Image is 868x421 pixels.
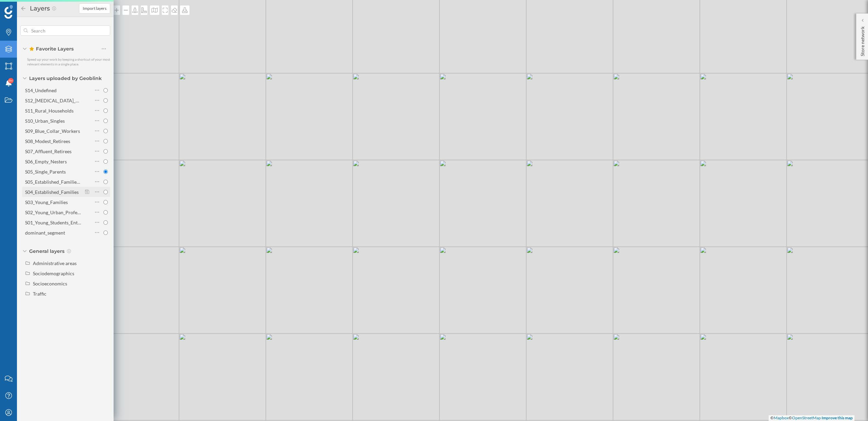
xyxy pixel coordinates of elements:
div: S05_Established_Families_Premium [25,179,100,185]
div: S06_Empty_Nesters [25,159,67,164]
div: S09_Blue_Collar_Workers [25,128,80,134]
input: S05_Established_Families_Premium [103,180,108,184]
input: S11_Rural_Households [103,108,108,113]
input: S05_Single_Parents [103,169,108,174]
a: Mapbox [774,415,789,420]
input: S02_Young_Urban_Professionals [103,210,108,215]
div: © © [769,415,854,421]
img: Geoblink Logo [4,5,13,19]
input: S09_Blue_Collar_Workers [103,129,108,133]
div: Socioeconomics [33,281,67,286]
input: dominant_segment [103,230,108,235]
div: Administrative areas [33,260,77,266]
input: S07_Affluent_Retirees [103,149,108,154]
span: Layers uploaded by Geoblink [29,75,102,82]
h2: Layers [26,3,52,14]
div: S02_Young_Urban_Professionals [25,209,94,215]
input: S12_[MEDICAL_DATA]_Households [103,98,108,103]
span: Favorite Layers [29,45,74,52]
div: S07_Affluent_Retirees [25,148,72,154]
a: Improve this map [822,415,853,420]
div: S10_Urban_Singles [25,118,65,124]
div: S08_Modest_Retirees [25,138,70,144]
div: Sociodemographics [33,270,74,276]
div: Traffic [33,291,46,297]
input: S10_Urban_Singles [103,119,108,123]
input: S01_Young_Students_Entry [103,220,108,225]
input: S04_Established_Families [103,190,108,194]
input: S03_Young_Families [103,200,108,204]
div: S04_Established_Families [25,189,79,195]
div: S12_[MEDICAL_DATA]_Households [25,98,101,103]
span: General layers [29,248,64,255]
input: S14_Undefined [103,88,108,93]
div: S01_Young_Students_Entry [25,220,82,225]
p: Store network [859,24,866,56]
input: S08_Modest_Retirees [103,139,108,143]
div: S11_Rural_Households [25,108,74,114]
div: S03_Young_Families [25,199,68,205]
span: Speed up your work by keeping a shortcut of your most relevant elements in a single place. [27,57,110,66]
span: Assistance [14,5,46,11]
input: S06_Empty_Nesters [103,159,108,164]
span: Import layers [83,5,106,12]
div: S14_Undefined [25,87,57,93]
div: dominant_segment [25,230,65,236]
a: OpenStreetMap [792,415,821,420]
div: S05_Single_Parents [25,169,66,175]
span: 9+ [9,77,13,84]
